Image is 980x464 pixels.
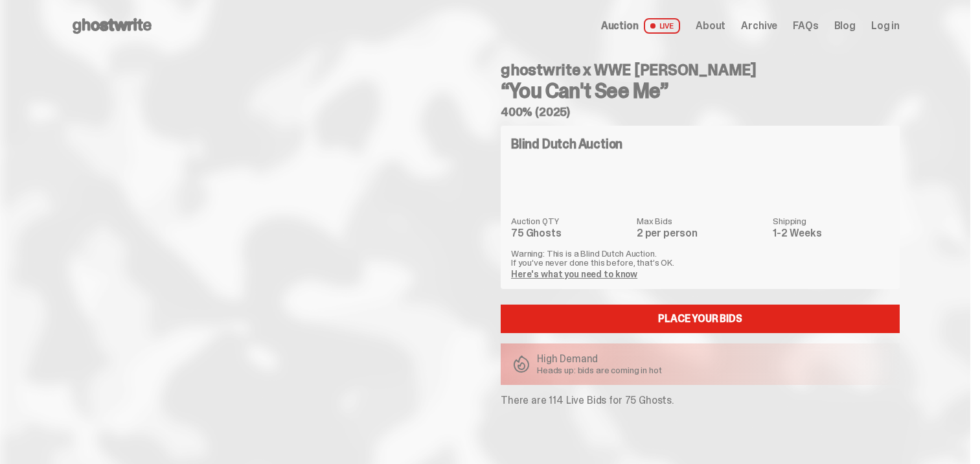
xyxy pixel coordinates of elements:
h4: Blind Dutch Auction [511,137,622,150]
dt: Shipping [773,216,889,226]
dd: 2 per person [637,228,765,238]
h3: “You Can't See Me” [501,80,900,101]
p: There are 114 Live Bids for 75 Ghosts. [501,395,900,406]
a: Here's what you need to know [511,268,637,280]
h5: 400% (2025) [501,106,900,118]
p: Warning: This is a Blind Dutch Auction. If you’ve never done this before, that’s OK. [511,249,889,267]
a: Place your Bids [501,305,900,333]
dd: 75 Ghosts [511,228,629,238]
p: High Demand [537,354,662,364]
a: Archive [741,21,777,31]
h4: ghostwrite x WWE [PERSON_NAME] [501,62,900,78]
a: Log in [871,21,900,31]
a: Blog [834,21,856,31]
a: FAQs [793,21,818,31]
a: About [696,21,725,31]
span: LIVE [644,18,681,34]
dt: Auction QTY [511,216,629,226]
dt: Max Bids [637,216,765,226]
dd: 1-2 Weeks [773,228,889,238]
p: Heads up: bids are coming in hot [537,365,662,375]
a: Auction LIVE [601,18,680,34]
span: Auction [601,21,639,31]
